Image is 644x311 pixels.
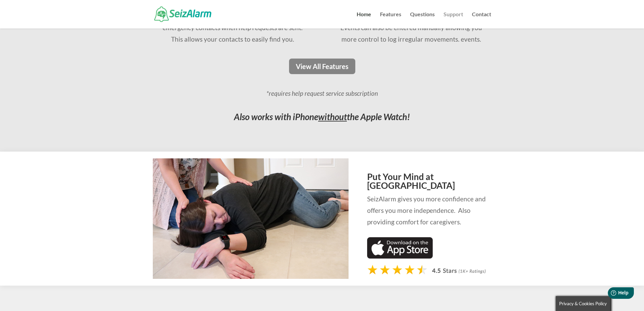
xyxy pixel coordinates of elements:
a: Questions [410,12,435,28]
img: SeizAlarm [154,6,211,22]
img: Download on App Store [367,237,433,259]
a: Download seizure detection app on the App Store [367,252,433,260]
a: Home [357,12,371,28]
a: Features [380,12,401,28]
em: Also works with iPhone the Apple Watch! [234,111,410,122]
em: *requires help request service subscription [266,89,378,97]
iframe: Help widget launcher [584,285,637,304]
p: SeizAlarm gives you more confidence and offers you more independence. Also providing comfort for ... [367,193,491,228]
span: Privacy & Cookies Policy [559,301,607,306]
h2: Put Your Mind at [GEOGRAPHIC_DATA] [367,172,491,193]
a: Contact [472,12,491,28]
img: app-store-rating-stars [367,264,491,278]
span: without [318,111,347,122]
a: Support [444,12,463,28]
a: View All Features [289,59,355,74]
img: Caregiver providing help after seizure [153,158,349,279]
